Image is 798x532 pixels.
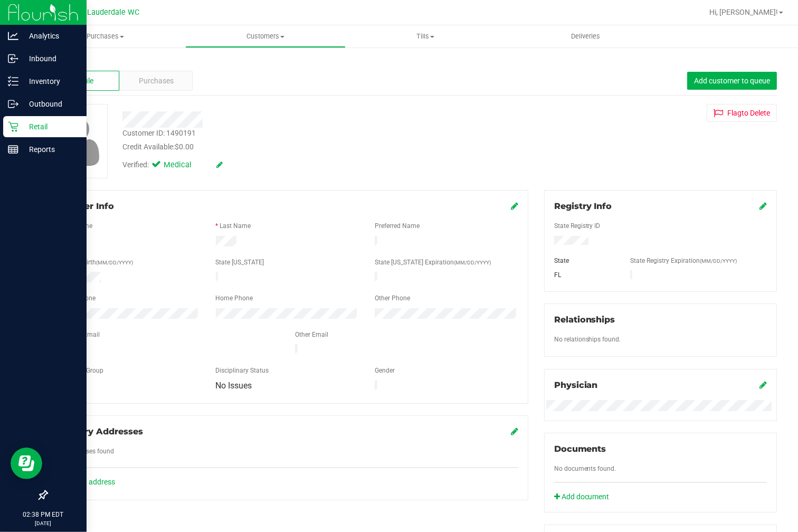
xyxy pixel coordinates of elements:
span: Documents [554,444,606,454]
span: Medical [164,159,206,171]
p: Retail [18,120,82,133]
p: Inbound [18,52,82,65]
span: No Issues [216,381,252,391]
label: Disciplinary Status [216,366,269,375]
inline-svg: Analytics [8,31,18,41]
span: Hi, [PERSON_NAME]! [709,8,778,16]
span: $0.00 [175,142,194,151]
a: Purchases [25,25,185,47]
inline-svg: Retail [8,121,18,132]
p: [DATE] [5,519,82,527]
label: Home Phone [216,293,253,303]
a: Add document [554,491,615,502]
label: Date of Birth [61,258,133,267]
span: (MM/DD/YYYY) [700,258,737,264]
label: Preferred Name [375,221,420,231]
a: Customers [185,25,345,47]
inline-svg: Inventory [8,76,18,87]
span: Tills [346,32,505,41]
span: Customers [186,32,345,41]
span: Delivery Addresses [56,426,143,436]
span: Physician [554,380,598,390]
label: State Registry ID [554,221,601,231]
div: Verified: [122,159,223,171]
div: FL [546,270,622,280]
p: Reports [18,143,82,156]
span: Ft. Lauderdale WC [76,8,139,17]
label: Last Name [220,221,251,231]
span: Registry Info [554,201,612,211]
p: Inventory [18,75,82,88]
p: Outbound [18,98,82,110]
label: No relationships found. [554,335,621,344]
div: Credit Available: [122,141,480,153]
span: Relationships [554,315,615,325]
label: Other Phone [375,293,410,303]
button: Add customer to queue [687,72,777,90]
span: Purchases [25,32,185,41]
p: 02:38 PM EDT [5,510,82,519]
iframe: Resource center [11,448,42,479]
label: State [US_STATE] [216,258,264,267]
span: (MM/DD/YYYY) [454,260,491,265]
inline-svg: Inbound [8,53,18,64]
div: Customer ID: 1490191 [122,128,196,139]
p: Analytics [18,30,82,42]
span: (MM/DD/YYYY) [96,260,133,265]
button: Flagto Delete [707,104,777,122]
span: Add customer to queue [694,77,770,85]
div: State [546,256,622,265]
a: Tills [346,25,506,47]
label: State Registry Expiration [630,256,737,265]
a: Deliveries [506,25,666,47]
span: Deliveries [557,32,614,41]
label: Other Email [295,330,328,339]
inline-svg: Outbound [8,99,18,109]
label: State [US_STATE] Expiration [375,258,491,267]
span: Purchases [139,75,174,87]
span: No documents found. [554,465,616,472]
inline-svg: Reports [8,144,18,155]
label: Gender [375,366,395,375]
